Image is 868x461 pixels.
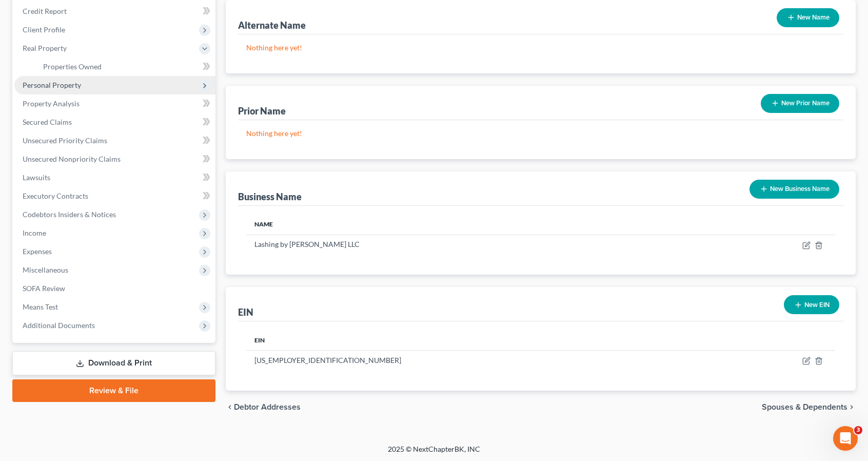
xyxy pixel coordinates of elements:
[23,44,67,52] span: Real Property
[784,295,839,314] button: New EIN
[238,190,302,203] div: Business Name
[854,426,862,434] span: 3
[238,105,286,117] div: Prior Name
[749,180,839,199] button: New Business Name
[23,247,52,256] span: Expenses
[238,306,253,318] div: EIN
[23,7,67,15] span: Credit Report
[12,379,215,402] a: Review & File
[23,173,50,182] span: Lawsuits
[23,302,58,311] span: Means Test
[226,403,234,411] i: chevron_left
[14,94,215,113] a: Property Analysis
[23,155,121,163] span: Unsecured Nonpriority Claims
[23,99,80,108] span: Property Analysis
[847,403,856,411] i: chevron_right
[246,235,686,254] td: Lashing by [PERSON_NAME] LLC
[43,62,102,71] span: Properties Owned
[23,284,65,293] span: SOFA Review
[246,351,717,370] td: [US_EMPLOYER_IDENTIFICATION_NUMBER]
[23,265,68,274] span: Miscellaneous
[246,43,835,53] p: Nothing here yet!
[23,191,88,200] span: Executory Contracts
[23,136,107,145] span: Unsecured Priority Claims
[14,113,215,131] a: Secured Claims
[833,426,858,451] iframe: Intercom live chat
[35,57,215,76] a: Properties Owned
[12,351,215,375] a: Download & Print
[14,2,215,21] a: Credit Report
[14,150,215,168] a: Unsecured Nonpriority Claims
[761,94,839,113] button: New Prior Name
[14,168,215,187] a: Lawsuits
[23,210,116,219] span: Codebtors Insiders & Notices
[226,403,301,411] button: chevron_left Debtor Addresses
[14,279,215,298] a: SOFA Review
[23,228,46,237] span: Income
[23,321,95,330] span: Additional Documents
[23,118,72,126] span: Secured Claims
[762,403,856,411] button: Spouses & Dependents chevron_right
[246,214,686,235] th: Name
[246,128,835,139] p: Nothing here yet!
[23,81,81,89] span: Personal Property
[238,19,306,31] div: Alternate Name
[246,330,717,350] th: EIN
[14,187,215,205] a: Executory Contracts
[762,403,847,411] span: Spouses & Dependents
[23,25,65,34] span: Client Profile
[777,8,839,27] button: New Name
[14,131,215,150] a: Unsecured Priority Claims
[234,403,301,411] span: Debtor Addresses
